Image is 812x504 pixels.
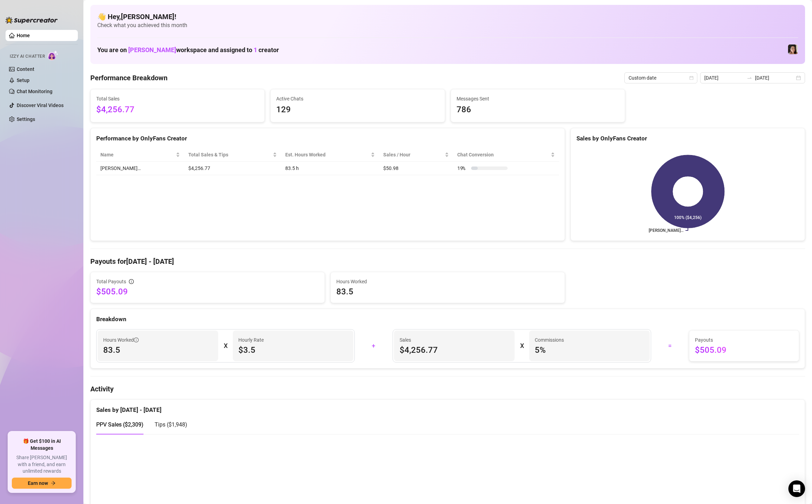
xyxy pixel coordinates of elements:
span: 5 % [535,344,644,356]
span: 1 [254,46,257,54]
div: Breakdown [96,315,799,324]
td: $4,256.77 [184,162,281,175]
h4: Activity [90,384,805,394]
a: Home [17,33,30,38]
th: Chat Conversion [453,148,559,162]
div: Sales by [DATE] - [DATE] [96,400,799,415]
span: Total Payouts [96,278,126,285]
td: [PERSON_NAME]… [96,162,184,175]
h4: Payouts for [DATE] - [DATE] [90,257,805,266]
text: [PERSON_NAME]… [649,228,683,233]
span: swap-right [747,75,752,81]
span: info-circle [129,279,134,284]
span: Earn now [28,480,48,486]
span: 19 % [457,164,468,172]
span: Active Chats [276,95,439,103]
button: Earn nowarrow-right [12,478,72,489]
span: Sales [400,336,509,344]
span: Hours Worked [336,278,559,285]
a: Settings [17,116,35,122]
span: 83.5 [336,286,559,297]
div: Sales by OnlyFans Creator [576,134,799,143]
img: AI Chatter [48,50,58,60]
span: Hours Worked [103,336,139,344]
a: Setup [17,78,30,83]
div: X [520,340,524,351]
div: Open Intercom Messenger [788,480,805,497]
span: $505.09 [695,344,793,356]
span: [PERSON_NAME] [128,46,176,54]
td: 83.5 h [281,162,379,175]
h4: 👋 Hey, [PERSON_NAME] ! [97,12,798,22]
span: $4,256.77 [400,344,509,356]
span: 129 [276,103,439,116]
span: 🎁 Get $100 in AI Messages [12,438,72,452]
span: Total Sales & Tips [188,151,272,158]
span: Messages Sent [457,95,619,103]
span: Check what you achieved this month [97,22,798,29]
span: Izzy AI Chatter [10,53,45,60]
h1: You are on workspace and assigned to creator [97,46,279,54]
span: Payouts [695,336,793,344]
div: = [655,340,685,351]
th: Name [96,148,184,162]
img: Luna [788,44,798,54]
span: arrow-right [51,481,56,486]
span: Custom date [629,73,693,83]
span: Total Sales [96,95,259,103]
h4: Performance Breakdown [90,73,167,83]
span: Chat Conversion [457,151,549,158]
span: 786 [457,103,619,116]
article: Hourly Rate [238,336,264,344]
span: $505.09 [96,286,319,297]
a: Chat Monitoring [17,89,52,94]
span: Sales / Hour [383,151,443,158]
div: Performance by OnlyFans Creator [96,134,559,143]
td: $50.98 [379,162,453,175]
span: info-circle [134,338,139,342]
span: calendar [689,76,694,80]
span: $3.5 [238,344,348,356]
span: 83.5 [103,344,213,356]
span: Name [100,151,174,158]
span: PPV Sales ( $2,309 ) [96,421,143,428]
span: Tips ( $1,948 ) [155,421,187,428]
input: End date [755,74,795,82]
th: Total Sales & Tips [184,148,281,162]
th: Sales / Hour [379,148,453,162]
span: $4,256.77 [96,103,259,116]
div: X [224,340,227,351]
div: + [359,340,388,351]
span: to [747,75,752,81]
a: Discover Viral Videos [17,103,64,108]
article: Commissions [535,336,564,344]
a: Content [17,66,34,72]
div: Est. Hours Worked [285,151,369,158]
img: logo-BBDzfeDw.svg [6,17,58,24]
span: Share [PERSON_NAME] with a friend, and earn unlimited rewards [12,454,72,475]
input: Start date [704,74,744,82]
